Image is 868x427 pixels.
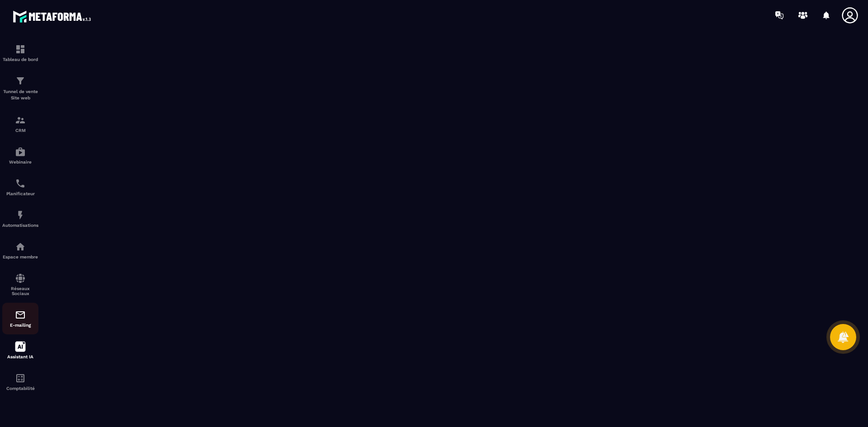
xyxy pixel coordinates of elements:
[2,223,38,228] p: Automatisations
[2,140,38,171] a: automationsautomationsWebinaire
[2,354,38,359] p: Assistant IA
[2,57,38,62] p: Tableau de bord
[15,75,26,86] img: formation
[15,273,26,284] img: social-network
[2,128,38,133] p: CRM
[15,210,26,221] img: automations
[2,171,38,203] a: schedulerschedulerPlanificateur
[2,203,38,235] a: automationsautomationsAutomatisations
[2,386,38,391] p: Comptabilité
[2,108,38,140] a: formationformationCRM
[2,235,38,266] a: automationsautomationsEspace membre
[2,286,38,296] p: Réseaux Sociaux
[2,254,38,259] p: Espace membre
[2,323,38,328] p: E-mailing
[15,178,26,189] img: scheduler
[2,366,38,398] a: accountantaccountantComptabilité
[2,266,38,303] a: social-networksocial-networkRéseaux Sociaux
[13,8,94,25] img: logo
[15,373,26,384] img: accountant
[2,89,38,101] p: Tunnel de vente Site web
[15,310,26,320] img: email
[15,146,26,157] img: automations
[15,241,26,252] img: automations
[15,44,26,55] img: formation
[2,37,38,69] a: formationformationTableau de bord
[2,69,38,108] a: formationformationTunnel de vente Site web
[2,334,38,366] a: Assistant IA
[2,191,38,196] p: Planificateur
[2,303,38,334] a: emailemailE-mailing
[15,115,26,126] img: formation
[2,160,38,164] p: Webinaire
